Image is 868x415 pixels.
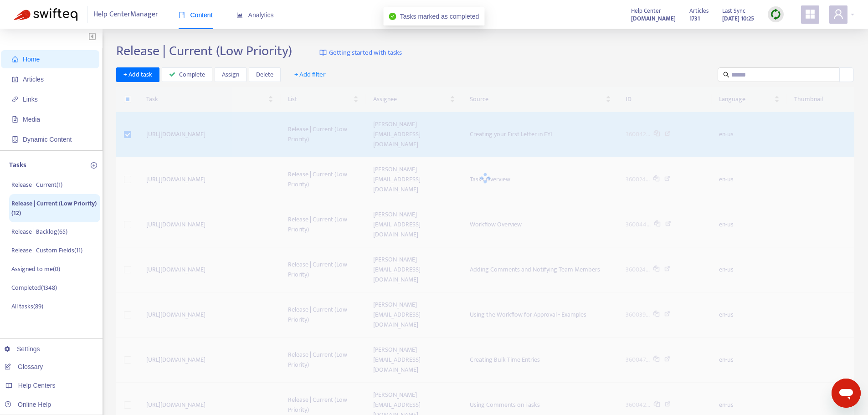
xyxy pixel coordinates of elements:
[23,76,44,83] span: Articles
[179,11,213,19] span: Content
[179,70,205,80] span: Complete
[215,67,247,82] button: Assign
[11,246,82,255] p: Release | Custom Fields ( 11 )
[116,43,292,59] h2: Release | Current (Low Priority)
[23,116,40,123] span: Media
[12,96,18,102] span: link
[770,9,781,20] img: sync.dc5367851b00ba804db3.png
[12,56,18,62] span: home
[11,199,98,218] p: Release | Current (Low Priority) ( 12 )
[12,116,18,123] span: file-image
[91,162,97,169] span: plus-circle
[249,67,281,82] button: Delete
[256,70,273,80] span: Delete
[288,67,333,82] button: + Add filter
[236,11,274,19] span: Analytics
[222,70,239,80] span: Assign
[236,12,243,18] span: area-chart
[805,9,816,20] span: appstore
[23,56,40,63] span: Home
[14,8,77,21] img: Swifteq
[631,6,661,16] span: Help Center
[12,76,18,82] span: account-book
[722,6,745,16] span: Last Sync
[319,43,402,63] a: Getting started with tasks
[631,13,676,24] a: [DOMAIN_NAME]
[9,160,26,171] p: Tasks
[294,69,326,80] span: + Add filter
[11,227,67,236] p: Release | Backlog ( 65 )
[179,12,185,18] span: book
[723,72,729,78] span: search
[11,302,43,311] p: All tasks ( 89 )
[689,6,709,16] span: Articles
[12,136,18,143] span: container
[116,67,159,82] button: + Add task
[11,180,62,190] p: Release | Current ( 1 )
[400,13,479,20] span: Tasks marked as completed
[23,136,72,143] span: Dynamic Content
[833,9,844,20] span: user
[18,382,56,389] span: Help Centers
[389,13,396,20] span: check-circle
[631,14,676,24] strong: [DOMAIN_NAME]
[5,345,40,353] a: Settings
[123,70,152,80] span: + Add task
[832,379,861,408] iframe: Button to launch messaging window
[722,14,754,24] strong: [DATE] 10:25
[5,401,51,408] a: Online Help
[319,49,327,56] img: image-link
[689,14,700,24] strong: 1731
[11,264,60,274] p: Assigned to me ( 0 )
[23,96,38,103] span: Links
[11,283,57,292] p: Completed ( 1348 )
[93,6,158,23] span: Help Center Manager
[5,363,43,370] a: Glossary
[329,48,402,58] span: Getting started with tasks
[162,67,212,82] button: Complete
